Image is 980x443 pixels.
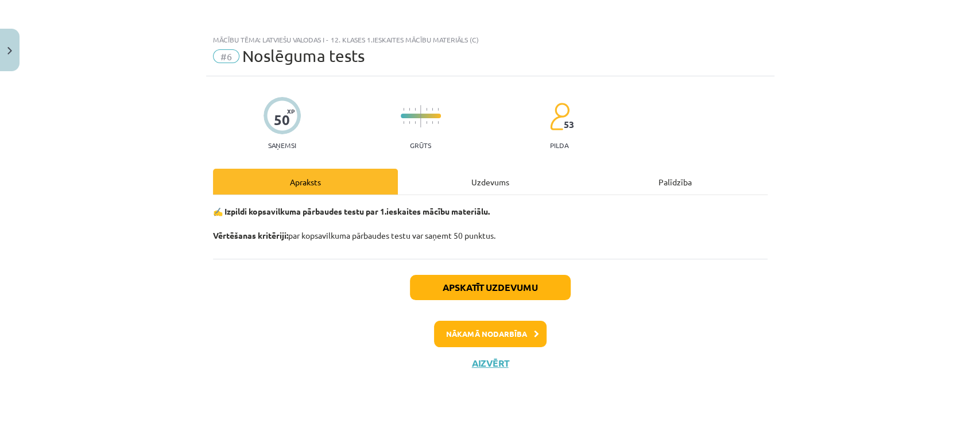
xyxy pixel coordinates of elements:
[409,108,410,111] img: icon-short-line-57e1e144782c952c97e751825c79c345078a6d821885a25fce030b3d8c18986b.svg
[242,46,365,65] span: Noslēguma tests
[420,105,421,127] img: icon-long-line-d9ea69661e0d244f92f715978eff75569469978d946b2353a9bb055b3ed8787d.svg
[415,108,416,111] img: icon-short-line-57e1e144782c952c97e751825c79c345078a6d821885a25fce030b3d8c18986b.svg
[213,49,239,63] span: #6
[213,169,398,195] div: Apraksts
[564,119,574,130] span: 53
[549,102,570,131] img: students-c634bb4e5e11cddfef0936a35e636f08e4e9abd3cc4e673bd6f9a4125e45ecb1.svg
[432,121,433,124] img: icon-short-line-57e1e144782c952c97e751825c79c345078a6d821885a25fce030b3d8c18986b.svg
[434,321,547,347] button: Nākamā nodarbība
[403,121,404,124] img: icon-short-line-57e1e144782c952c97e751825c79c345078a6d821885a25fce030b3d8c18986b.svg
[213,206,490,216] b: ✍️ Izpildi kopsavilkuma pārbaudes testu par 1.ieskaites mācību materiālu.
[468,357,512,369] button: Aizvērt
[213,36,768,44] div: Mācību tēma: Latviešu valodas i - 12. klases 1.ieskaites mācību materiāls (c)
[432,108,433,111] img: icon-short-line-57e1e144782c952c97e751825c79c345078a6d821885a25fce030b3d8c18986b.svg
[410,275,571,300] button: Apskatīt uzdevumu
[274,112,290,128] div: 50
[426,108,427,111] img: icon-short-line-57e1e144782c952c97e751825c79c345078a6d821885a25fce030b3d8c18986b.svg
[398,169,583,195] div: Uzdevums
[7,47,12,55] img: icon-close-lesson-0947bae3869378f0d4975bcd49f059093ad1ed9edebbc8119c70593378902aed.svg
[583,169,768,195] div: Palīdzība
[410,141,431,149] p: Grūts
[213,230,288,240] strong: Vērtēšanas kritēriji:
[403,108,404,111] img: icon-short-line-57e1e144782c952c97e751825c79c345078a6d821885a25fce030b3d8c18986b.svg
[550,141,568,149] p: pilda
[409,121,410,124] img: icon-short-line-57e1e144782c952c97e751825c79c345078a6d821885a25fce030b3d8c18986b.svg
[437,108,439,111] img: icon-short-line-57e1e144782c952c97e751825c79c345078a6d821885a25fce030b3d8c18986b.svg
[264,141,301,149] p: Saņemsi
[415,121,416,124] img: icon-short-line-57e1e144782c952c97e751825c79c345078a6d821885a25fce030b3d8c18986b.svg
[213,205,768,242] p: par kopsavilkuma pārbaudes testu var saņemt 50 punktus.
[287,108,295,114] span: XP
[426,121,427,124] img: icon-short-line-57e1e144782c952c97e751825c79c345078a6d821885a25fce030b3d8c18986b.svg
[437,121,439,124] img: icon-short-line-57e1e144782c952c97e751825c79c345078a6d821885a25fce030b3d8c18986b.svg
